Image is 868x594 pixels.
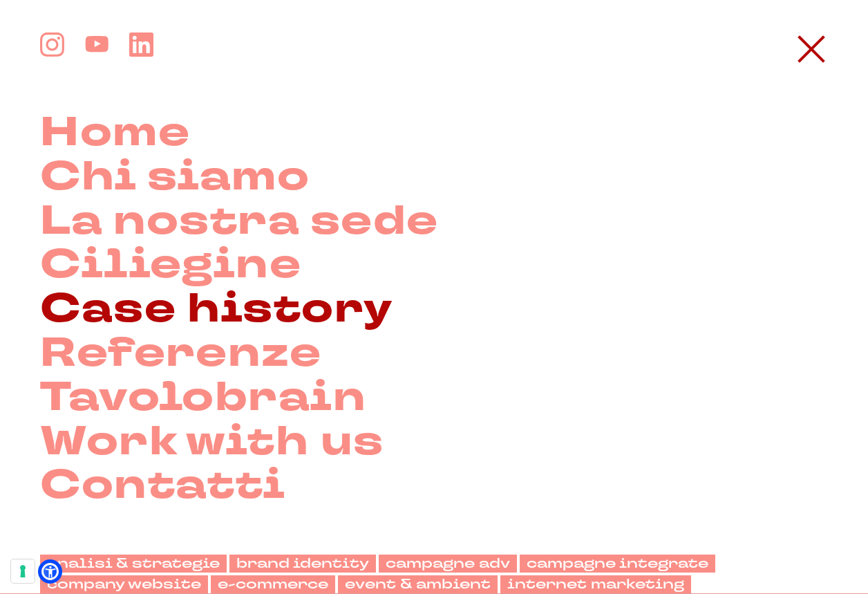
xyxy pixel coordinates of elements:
[40,288,393,332] a: Case history
[211,575,335,593] a: e-commerce
[379,555,517,573] a: campagne adv
[40,420,384,465] a: Work with us
[40,111,190,156] a: Home
[40,200,438,244] a: La nostra sede
[229,555,376,573] a: brand identity
[11,559,35,583] button: Le tue preferenze relative al consenso per le tecnologie di tracciamento
[500,575,691,593] a: internet marketing
[40,575,208,593] a: company website
[520,555,715,573] a: campagne integrate
[338,575,498,593] a: event & ambient
[40,464,286,508] a: Contatti
[40,376,366,420] a: Tavolobrain
[40,555,227,573] a: analisi & strategie
[41,563,59,580] a: Open Accessibility Menu
[40,243,301,288] a: Ciliegine
[40,332,321,376] a: Referenze
[40,156,310,200] a: Chi siamo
